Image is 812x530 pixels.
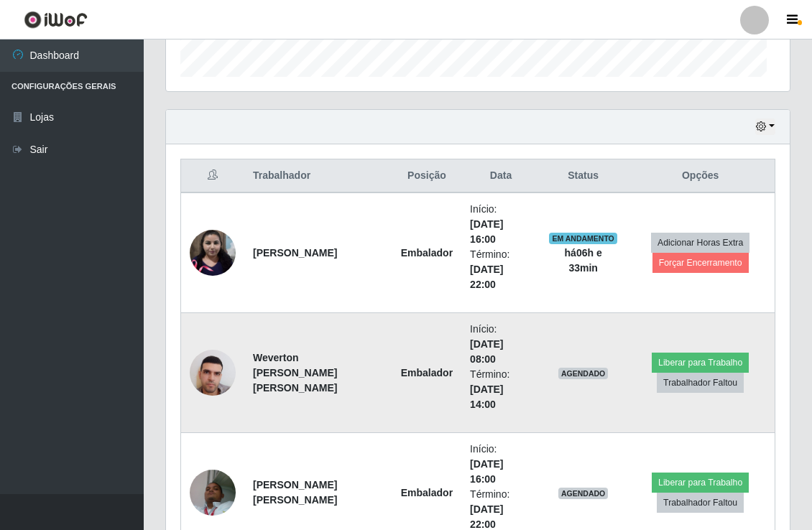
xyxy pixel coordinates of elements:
strong: Embalador [401,247,453,259]
button: Trabalhador Faltou [657,373,744,393]
strong: Weverton [PERSON_NAME] [PERSON_NAME] [253,352,337,394]
th: Posição [392,159,461,193]
button: Liberar para Trabalho [652,353,749,373]
li: Início: [470,322,532,367]
img: CoreUI Logo [24,11,88,29]
strong: há 06 h e 33 min [565,247,602,274]
time: [DATE] 22:00 [470,264,503,290]
th: Trabalhador [244,159,392,193]
button: Trabalhador Faltou [657,493,744,513]
span: EM ANDAMENTO [549,233,617,244]
strong: [PERSON_NAME] [253,247,337,259]
span: AGENDADO [558,368,609,379]
time: [DATE] 22:00 [470,503,503,530]
time: [DATE] 16:00 [470,218,503,245]
time: [DATE] 14:00 [470,383,503,410]
button: Liberar para Trabalho [652,473,749,493]
span: AGENDADO [558,488,609,499]
th: Opções [626,159,775,193]
th: Status [540,159,626,193]
li: Início: [470,442,532,487]
time: [DATE] 16:00 [470,458,503,485]
strong: Embalador [401,487,453,498]
img: 1752584852872.jpeg [190,342,236,403]
li: Início: [470,202,532,247]
img: 1725571179961.jpeg [190,230,236,276]
th: Data [461,159,540,193]
li: Término: [470,367,532,412]
time: [DATE] 08:00 [470,338,503,365]
img: 1710168469297.jpeg [190,462,236,523]
strong: Embalador [401,367,453,378]
button: Adicionar Horas Extra [651,233,749,253]
button: Forçar Encerramento [652,253,749,273]
strong: [PERSON_NAME] [PERSON_NAME] [253,479,337,506]
li: Término: [470,247,532,292]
